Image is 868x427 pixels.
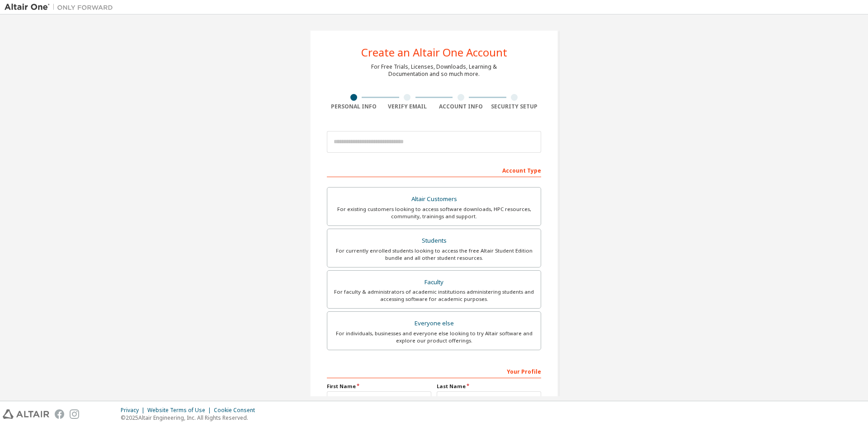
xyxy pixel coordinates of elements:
div: Personal Info [327,103,381,110]
div: Your Profile [327,364,541,378]
div: Faculty [333,276,535,289]
p: © 2025 Altair Engineering, Inc. All Rights Reserved. [121,414,260,422]
div: For faculty & administrators of academic institutions administering students and accessing softwa... [333,288,535,303]
div: Cookie Consent [214,407,260,414]
div: Altair Customers [333,193,535,206]
div: For currently enrolled students looking to access the free Altair Student Edition bundle and all ... [333,247,535,262]
div: Students [333,235,535,247]
img: Altair One [5,3,118,12]
div: Create an Altair One Account [361,47,507,58]
div: For existing customers looking to access software downloads, HPC resources, community, trainings ... [333,206,535,220]
div: Account Info [434,103,488,110]
div: Account Type [327,163,541,177]
img: altair_logo.svg [3,409,49,419]
img: instagram.svg [70,409,79,419]
div: For individuals, businesses and everyone else looking to try Altair software and explore our prod... [333,330,535,344]
div: Verify Email [381,103,434,110]
div: Website Terms of Use [147,407,214,414]
img: facebook.svg [55,409,64,419]
div: Security Setup [488,103,542,110]
div: For Free Trials, Licenses, Downloads, Learning & Documentation and so much more. [371,63,497,78]
div: Everyone else [333,317,535,330]
div: Privacy [121,407,147,414]
label: Last Name [437,383,541,390]
label: First Name [327,383,431,390]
